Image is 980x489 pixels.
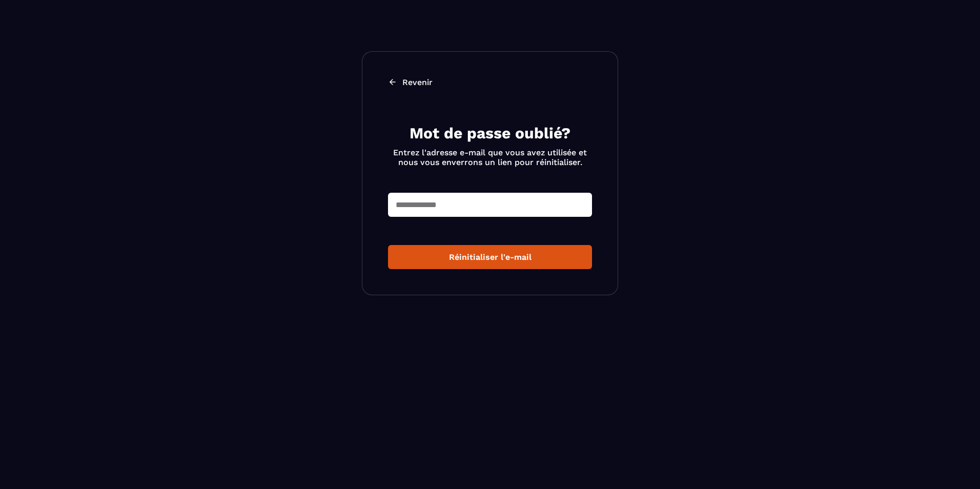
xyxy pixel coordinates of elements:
[396,252,584,262] div: Réinitialiser l'e-mail
[388,245,592,269] button: Réinitialiser l'e-mail
[388,123,592,144] h2: Mot de passe oublié?
[388,148,592,167] p: Entrez l'adresse e-mail que vous avez utilisée et nous vous enverrons un lien pour réinitialiser.
[388,77,592,87] a: Revenir
[402,77,433,87] p: Revenir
